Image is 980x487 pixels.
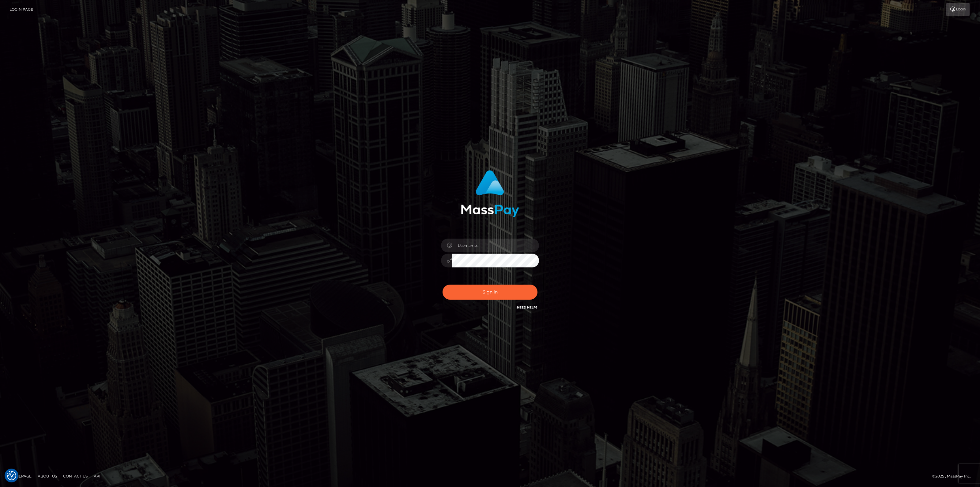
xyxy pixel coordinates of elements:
[452,239,539,252] input: Username...
[35,471,59,481] a: About Us
[7,471,16,480] img: Revisit consent button
[7,471,16,480] button: Consent Preferences
[946,3,970,16] a: Login
[91,471,103,481] a: API
[517,305,537,309] a: Need Help?
[932,473,975,480] div: © 2025 , MassPay Inc.
[443,285,537,300] button: Sign in
[61,471,90,481] a: Contact Us
[9,3,33,16] a: Login Page
[7,471,34,481] a: Homepage
[461,170,519,217] img: MassPay Login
